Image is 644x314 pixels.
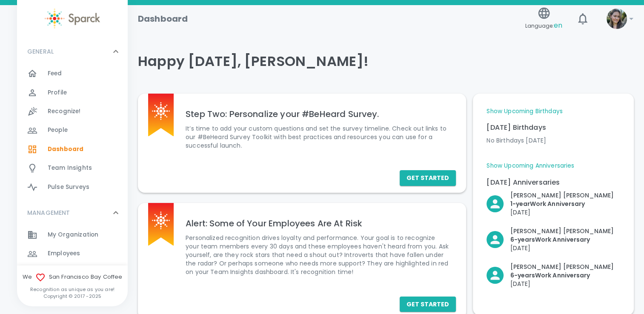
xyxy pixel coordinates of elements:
[522,4,566,34] button: Language:en
[487,191,613,217] button: Click to Recognize!
[17,272,128,283] span: We San Francisco Bay Coffee
[487,136,620,145] p: No Birthdays [DATE]
[186,217,449,230] h6: Alert: Some of Your Employees Are At Risk
[487,123,620,133] p: [DATE] Birthdays
[525,20,562,31] span: Language:
[17,159,128,177] a: Team Insights
[480,220,613,252] div: Click to Recognize!
[17,178,128,197] a: Pulse Surveys
[480,184,613,217] div: Click to Recognize!
[17,286,128,293] p: Recognition as unique as you are!
[152,102,170,120] img: Sparck logo
[17,244,128,263] a: Employees
[17,226,128,244] a: My Organization
[510,280,613,288] p: [DATE]
[554,20,562,30] span: en
[17,200,128,226] div: MANAGEMENT
[510,235,613,244] p: 6- years Work Anniversary
[48,231,98,239] span: My Organization
[17,263,128,282] a: Demographics
[48,69,62,78] span: Feed
[27,47,54,56] p: GENERAL
[27,208,70,217] p: MANAGEMENT
[152,211,170,229] img: Sparck logo
[487,227,613,252] button: Click to Recognize!
[480,256,613,288] div: Click to Recognize!
[17,83,128,102] a: Profile
[48,145,83,154] span: Dashboard
[17,9,128,29] a: Sparck logo
[400,170,456,186] button: Get Started
[510,263,613,271] p: [PERSON_NAME] [PERSON_NAME]
[17,39,128,64] div: GENERAL
[510,271,613,280] p: 6- years Work Anniversary
[487,177,620,188] p: [DATE] Anniversaries
[186,234,449,276] p: Personalized recognition drives loyalty and performance. Your goal is to recognize your team memb...
[48,183,89,191] span: Pulse Surveys
[17,64,128,83] a: Feed
[487,107,562,116] a: Show Upcoming Birthdays
[48,164,92,172] span: Team Insights
[186,124,449,150] p: It’s time to add your custom questions and set the survey timeline. Check out links to our #BeHea...
[138,12,188,26] h1: Dashboard
[510,200,613,208] p: 1- year Work Anniversary
[487,162,574,170] a: Show Upcoming Anniversaries
[487,263,613,288] button: Click to Recognize!
[400,297,456,312] button: Get Started
[186,107,449,121] h6: Step Two: Personalize your #BeHeard Survey.
[48,249,80,258] span: Employees
[17,64,128,200] div: GENERAL
[510,208,613,217] p: [DATE]
[510,191,613,200] p: [PERSON_NAME] [PERSON_NAME]
[510,227,613,235] p: [PERSON_NAME] [PERSON_NAME]
[510,244,613,252] p: [DATE]
[48,88,67,97] span: Profile
[17,121,128,140] a: People
[607,9,627,29] img: Picture of Mackenzie
[45,9,100,29] img: Sparck logo
[138,53,634,70] h4: Happy [DATE], [PERSON_NAME]!
[17,293,128,300] p: Copyright © 2017 - 2025
[17,102,128,121] a: Recognize!
[48,107,81,116] span: Recognize!
[48,126,68,134] span: People
[17,140,128,159] a: Dashboard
